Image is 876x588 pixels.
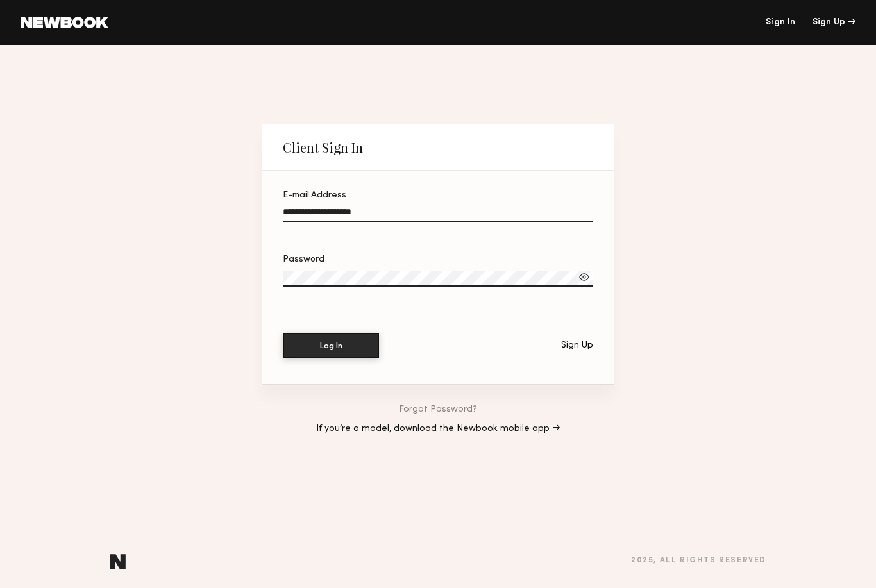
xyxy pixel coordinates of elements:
div: 2025 , all rights reserved [631,557,766,565]
a: Sign In [766,18,795,27]
div: Password [283,255,593,264]
div: E-mail Address [283,191,593,200]
input: Password [283,271,593,287]
div: Sign Up [561,341,593,350]
a: Forgot Password? [399,405,477,414]
input: E-mail Address [283,207,593,222]
a: If you’re a model, download the Newbook mobile app → [316,424,560,433]
div: Sign Up [813,18,855,27]
div: Client Sign In [283,140,363,155]
button: Log In [283,333,379,358]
